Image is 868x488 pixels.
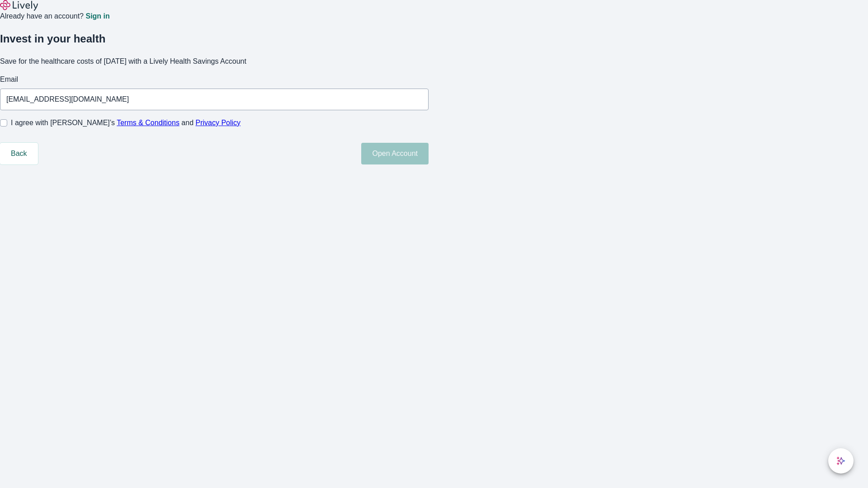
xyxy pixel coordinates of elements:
span: I agree with [PERSON_NAME]’s and [11,117,241,128]
a: Terms & Conditions [117,119,179,127]
button: chat [828,448,854,474]
a: Privacy Policy [196,119,241,127]
a: Sign in [85,13,109,20]
svg: Lively AI Assistant [836,456,845,465]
